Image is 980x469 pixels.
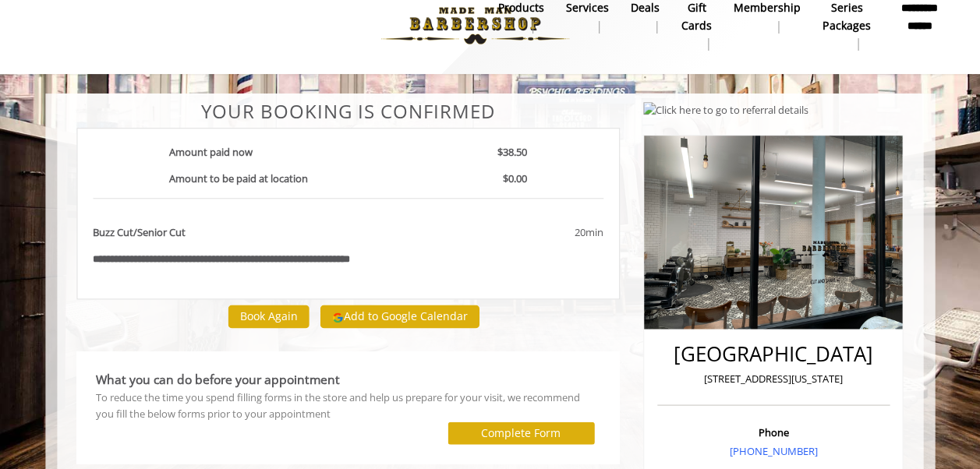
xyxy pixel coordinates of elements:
[661,370,886,386] p: [STREET_ADDRESS][US_STATE]
[503,171,527,185] b: $0.00
[482,426,561,439] label: Complete Form
[77,101,621,122] center: Your Booking is confirmed
[661,426,886,437] h3: Phone
[170,171,309,185] b: Amount to be paid at location
[497,145,527,159] b: $38.50
[97,370,341,387] b: What you can do before your appointment
[320,305,479,328] button: Add to Google Calendar
[94,224,186,241] b: Buzz Cut/Senior Cut
[729,443,817,457] a: [PHONE_NUMBER]
[448,421,595,444] button: Complete Form
[449,224,603,241] div: 20min
[170,145,253,159] b: Amount paid now
[643,102,808,118] img: Click here to go to referral details
[97,389,601,421] div: To reduce the time you spend filling forms in the store and help us prepare for your visit, we re...
[661,342,886,365] h2: [GEOGRAPHIC_DATA]
[228,305,310,327] button: Book Again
